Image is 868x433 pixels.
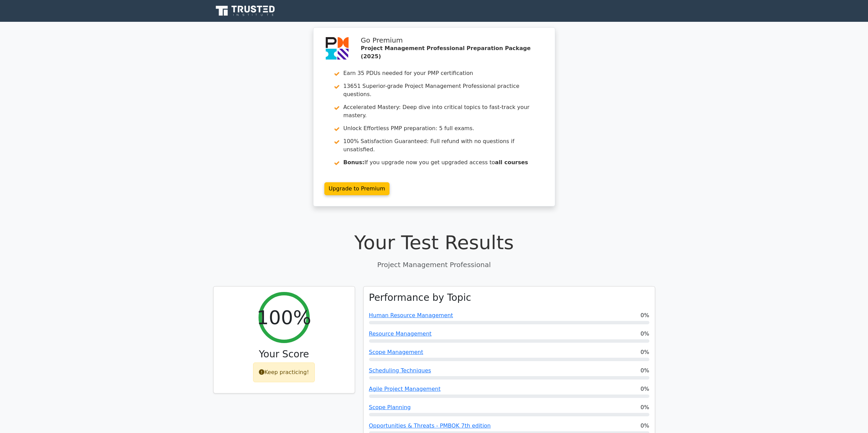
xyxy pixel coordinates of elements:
[369,330,432,337] a: Resource Management
[324,182,390,195] a: Upgrade to Premium
[369,349,423,355] a: Scope Management
[253,362,315,382] div: Keep practicing!
[641,403,649,412] span: 0%
[641,330,649,338] span: 0%
[641,348,649,356] span: 0%
[213,231,655,254] h1: Your Test Results
[219,349,349,360] h3: Your Score
[213,260,655,270] p: Project Management Professional
[369,404,411,411] a: Scope Planning
[641,422,649,430] span: 0%
[369,386,441,392] a: Agile Project Management
[641,385,649,393] span: 0%
[641,311,649,320] span: 0%
[369,422,491,429] a: Opportunities & Threats - PMBOK 7th edition
[369,312,453,319] a: Human Resource Management
[369,292,471,304] h3: Performance by Topic
[369,367,431,374] a: Scheduling Techniques
[641,367,649,375] span: 0%
[256,306,311,329] h2: 100%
